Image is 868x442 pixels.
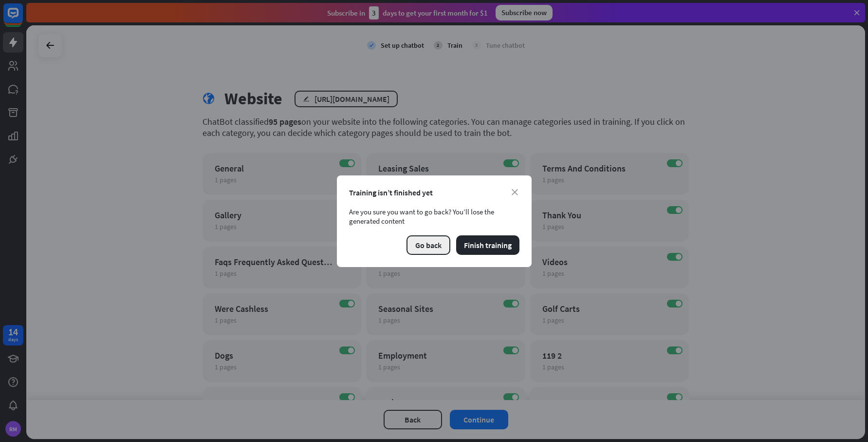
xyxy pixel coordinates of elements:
button: Finish training [456,235,519,255]
button: Go back [406,235,450,255]
button: Open LiveChat chat widget [8,4,37,33]
div: Training isn’t finished yet [349,188,519,197]
div: Are you sure you want to go back? You’ll lose the generated content [349,207,519,226]
i: close [512,189,518,195]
